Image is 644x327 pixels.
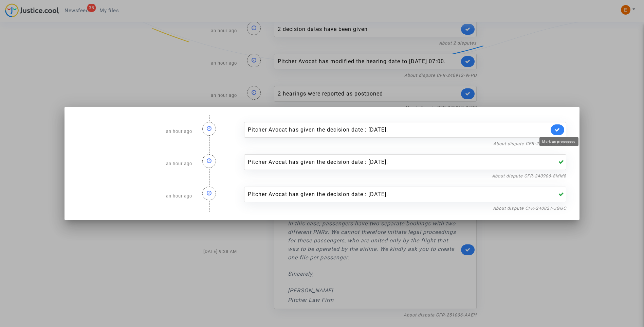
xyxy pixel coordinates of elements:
div: Pitcher Avocat has given the decision date : [DATE]. [248,190,549,199]
div: an hour ago [73,180,197,212]
div: an hour ago [73,148,197,180]
div: an hour ago [73,115,197,148]
a: About dispute CFR-240906-8MM8 [492,173,566,178]
a: About dispute CFR-240827-JGGC [493,206,566,211]
a: About dispute CFR-240919-PH9A [493,141,566,146]
div: Pitcher Avocat has given the decision date : [DATE]. [248,126,549,134]
div: Pitcher Avocat has given the decision date : [DATE]. [248,158,549,166]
